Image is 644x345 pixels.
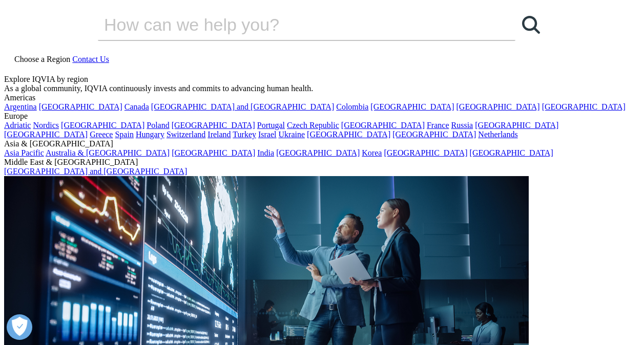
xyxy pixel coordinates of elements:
[39,102,122,111] a: [GEOGRAPHIC_DATA]
[4,121,31,130] a: Adriatic
[522,16,540,34] svg: Search
[475,121,558,130] a: [GEOGRAPHIC_DATA]
[46,148,170,157] a: Australia & [GEOGRAPHIC_DATA]
[61,121,144,130] a: [GEOGRAPHIC_DATA]
[4,148,44,157] a: Asia Pacific
[362,148,382,157] a: Korea
[4,93,640,102] div: Americas
[307,130,390,139] a: [GEOGRAPHIC_DATA]
[98,9,486,40] input: Search
[336,102,368,111] a: Colombia
[276,148,360,157] a: [GEOGRAPHIC_DATA]
[172,121,255,130] a: [GEOGRAPHIC_DATA]
[542,102,626,111] a: [GEOGRAPHIC_DATA]
[167,130,205,139] a: Switzerland
[4,102,37,111] a: Argentina
[257,148,274,157] a: India
[384,148,467,157] a: [GEOGRAPHIC_DATA]
[370,102,454,111] a: [GEOGRAPHIC_DATA]
[90,130,113,139] a: Greece
[4,75,640,84] div: Explore IQVIA by region
[124,102,149,111] a: Canada
[147,121,169,130] a: Poland
[4,139,640,148] div: Asia & [GEOGRAPHIC_DATA]
[233,130,256,139] a: Turkey
[257,121,285,130] a: Portugal
[4,112,640,121] div: Europe
[136,130,164,139] a: Hungary
[151,102,334,111] a: [GEOGRAPHIC_DATA] and [GEOGRAPHIC_DATA]
[4,130,88,139] a: [GEOGRAPHIC_DATA]
[478,130,517,139] a: Netherlands
[72,55,109,63] a: Contact Us
[207,130,231,139] a: Ireland
[456,102,540,111] a: [GEOGRAPHIC_DATA]
[4,167,187,176] a: [GEOGRAPHIC_DATA] and [GEOGRAPHIC_DATA]
[7,314,32,340] button: Open Preferences
[33,121,59,130] a: Nordics
[4,84,640,93] div: As a global community, IQVIA continuously invests and commits to advancing human health.
[451,121,473,130] a: Russia
[258,130,277,139] a: Israel
[287,121,339,130] a: Czech Republic
[4,158,640,167] div: Middle East & [GEOGRAPHIC_DATA]
[470,148,553,157] a: [GEOGRAPHIC_DATA]
[279,130,305,139] a: Ukraine
[515,9,546,40] a: Search
[14,55,70,63] span: Choose a Region
[341,121,425,130] a: [GEOGRAPHIC_DATA]
[392,130,476,139] a: [GEOGRAPHIC_DATA]
[115,130,133,139] a: Spain
[172,148,255,157] a: [GEOGRAPHIC_DATA]
[427,121,449,130] a: France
